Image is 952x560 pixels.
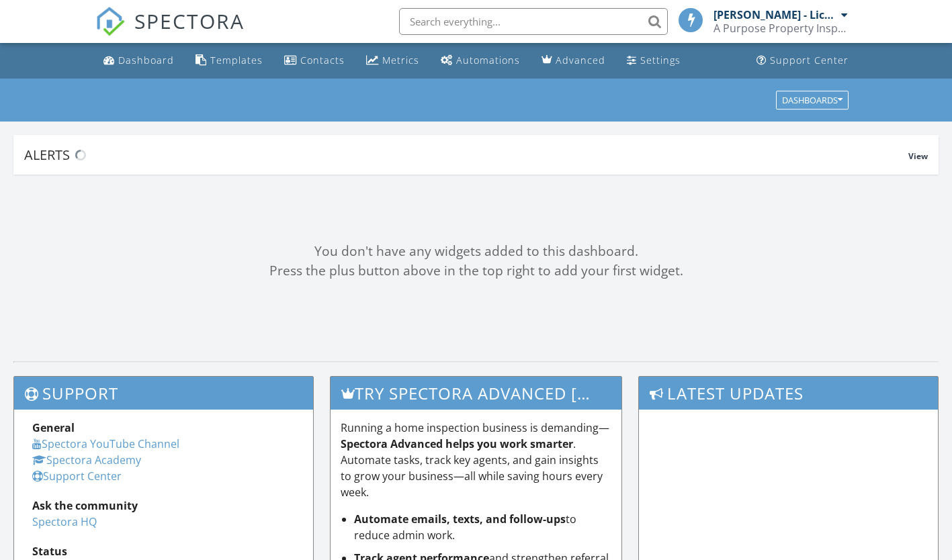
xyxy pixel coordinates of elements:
p: Running a home inspection business is demanding— . Automate tasks, track key agents, and gain ins... [341,420,611,500]
div: [PERSON_NAME] - License #25076 [713,8,838,21]
span: SPECTORA [134,7,245,35]
div: Ask the community [32,498,295,514]
div: Advanced [556,54,605,66]
div: Dashboard [118,54,174,66]
h3: Latest Updates [639,377,938,410]
a: Support Center [32,469,122,483]
div: Templates [210,54,263,66]
li: to reduce admin work. [354,511,611,543]
a: Spectora HQ [32,514,97,529]
div: Metrics [382,54,419,66]
div: Dashboards [782,95,842,105]
input: Search everything... [399,8,668,35]
a: Dashboard [98,48,179,73]
a: Automations (Basic) [435,48,525,73]
span: View [908,150,928,162]
a: Contacts [279,48,350,73]
img: The Best Home Inspection Software - Spectora [95,7,125,36]
button: Dashboards [776,91,849,109]
div: Status [32,543,295,559]
a: Settings [621,48,686,73]
h3: Try spectora advanced [DATE] [331,377,621,410]
div: Contacts [300,54,345,66]
div: Settings [640,54,681,66]
strong: Spectora Advanced helps you work smarter [341,436,573,451]
div: Alerts [24,146,908,164]
a: Spectora Academy [32,453,141,467]
strong: Automate emails, texts, and follow-ups [354,512,566,526]
strong: General [32,420,75,435]
a: Metrics [361,48,425,73]
div: Press the plus button above in the top right to add your first widget. [13,261,939,281]
a: Advanced [536,48,611,73]
a: Templates [190,48,268,73]
div: You don't have any widgets added to this dashboard. [13,242,939,261]
a: Spectora YouTube Channel [32,436,179,451]
h3: Support [14,377,313,410]
a: Support Center [751,48,854,73]
div: Automations [456,54,520,66]
div: A Purpose Property Inspections - Michael M. McElroy - TREC Professional Inspector License# 25076 [713,21,848,35]
div: Support Center [770,54,849,66]
a: SPECTORA [95,18,245,46]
